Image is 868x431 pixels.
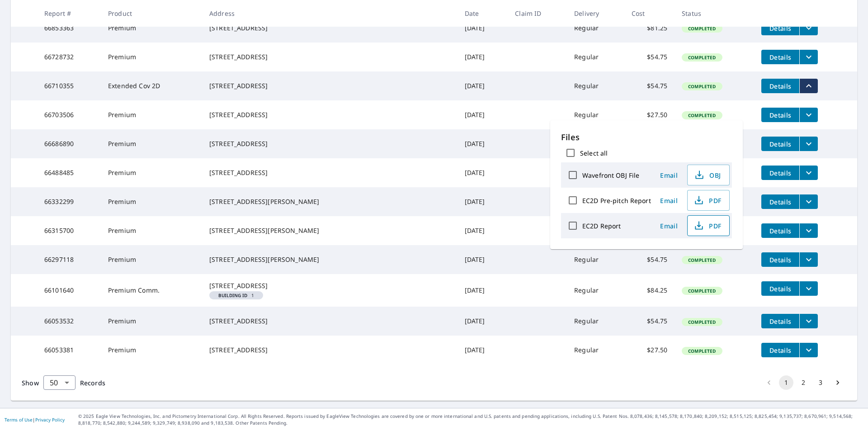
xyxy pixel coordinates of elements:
td: 66710355 [37,71,101,100]
td: $27.50 [624,100,675,129]
div: [STREET_ADDRESS] [209,24,450,33]
td: 66101640 [37,274,101,307]
p: | [5,417,65,422]
button: detailsBtn-66703506 [761,108,799,122]
button: page 1 [779,375,793,390]
span: Details [767,53,794,62]
button: filesDropdownBtn-66101640 [799,281,818,296]
button: filesDropdownBtn-66686890 [799,137,818,151]
button: detailsBtn-66297118 [761,252,799,267]
div: 50 [43,370,75,395]
span: PDF [693,220,722,231]
span: Show [22,379,39,387]
button: filesDropdownBtn-66703506 [799,108,818,122]
td: [DATE] [458,336,508,365]
button: filesDropdownBtn-66053381 [799,343,818,357]
label: Select all [580,149,608,157]
button: filesDropdownBtn-66332299 [799,194,818,209]
button: detailsBtn-66686890 [761,137,799,151]
td: Premium [101,245,202,274]
label: EC2D Report [582,222,621,230]
td: $54.75 [624,71,675,100]
div: [STREET_ADDRESS] [209,281,450,290]
span: Details [767,317,794,326]
button: detailsBtn-66315700 [761,223,799,238]
td: Premium [101,216,202,245]
span: Details [767,256,794,264]
span: 1 [213,293,259,298]
td: $84.25 [624,274,675,307]
td: [DATE] [458,187,508,216]
div: [STREET_ADDRESS][PERSON_NAME] [209,197,450,206]
button: filesDropdownBtn-66297118 [799,252,818,267]
span: Completed [683,25,721,32]
div: [STREET_ADDRESS] [209,52,450,62]
p: © 2025 Eagle View Technologies, Inc. and Pictometry International Corp. All Rights Reserved. Repo... [78,413,863,426]
td: 66853363 [37,14,101,43]
div: [STREET_ADDRESS][PERSON_NAME] [209,255,450,264]
span: PDF [693,195,722,206]
span: Completed [683,112,721,118]
td: Regular [567,274,624,307]
button: filesDropdownBtn-66710355 [799,79,818,93]
button: filesDropdownBtn-66053532 [799,314,818,328]
span: Details [767,111,794,119]
td: Premium [101,307,202,336]
td: [DATE] [458,129,508,158]
td: 66332299 [37,187,101,216]
span: Details [767,140,794,148]
div: [STREET_ADDRESS] [209,81,450,90]
td: Regular [567,71,624,100]
td: 66315700 [37,216,101,245]
td: Premium [101,187,202,216]
button: OBJ [687,165,730,185]
td: Regular [567,14,624,43]
td: 66053381 [37,336,101,365]
em: Building ID [218,293,248,298]
td: [DATE] [458,245,508,274]
div: Show 50 records [43,375,75,390]
td: Premium [101,336,202,365]
span: Completed [683,348,721,354]
td: Regular [567,100,624,129]
div: [STREET_ADDRESS] [209,110,450,119]
td: Premium [101,158,202,187]
button: Email [655,168,684,182]
td: 66488485 [37,158,101,187]
button: Email [655,219,684,233]
td: Premium [101,14,202,43]
button: detailsBtn-66332299 [761,194,799,209]
a: Privacy Policy [35,417,65,423]
button: detailsBtn-66488485 [761,166,799,180]
td: Regular [567,307,624,336]
button: filesDropdownBtn-66728732 [799,50,818,64]
span: Details [767,284,794,293]
td: $27.50 [624,336,675,365]
span: Email [658,222,680,230]
button: detailsBtn-66728732 [761,50,799,64]
td: $81.25 [624,14,675,43]
td: [DATE] [458,14,508,43]
span: Details [767,346,794,355]
span: Completed [683,257,721,263]
button: detailsBtn-66053532 [761,314,799,328]
div: [STREET_ADDRESS] [209,168,450,177]
p: Files [561,131,732,143]
td: Regular [567,245,624,274]
span: Details [767,198,794,206]
button: filesDropdownBtn-66315700 [799,223,818,238]
td: Extended Cov 2D [101,71,202,100]
td: 66053532 [37,307,101,336]
button: filesDropdownBtn-66488485 [799,166,818,180]
td: $54.75 [624,43,675,71]
td: [DATE] [458,158,508,187]
td: [DATE] [458,307,508,336]
span: Email [658,171,680,180]
span: Records [80,379,105,387]
td: 66297118 [37,245,101,274]
td: Regular [567,336,624,365]
td: 66703506 [37,100,101,129]
button: PDF [687,215,730,236]
td: Premium [101,100,202,129]
span: Completed [683,54,721,61]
